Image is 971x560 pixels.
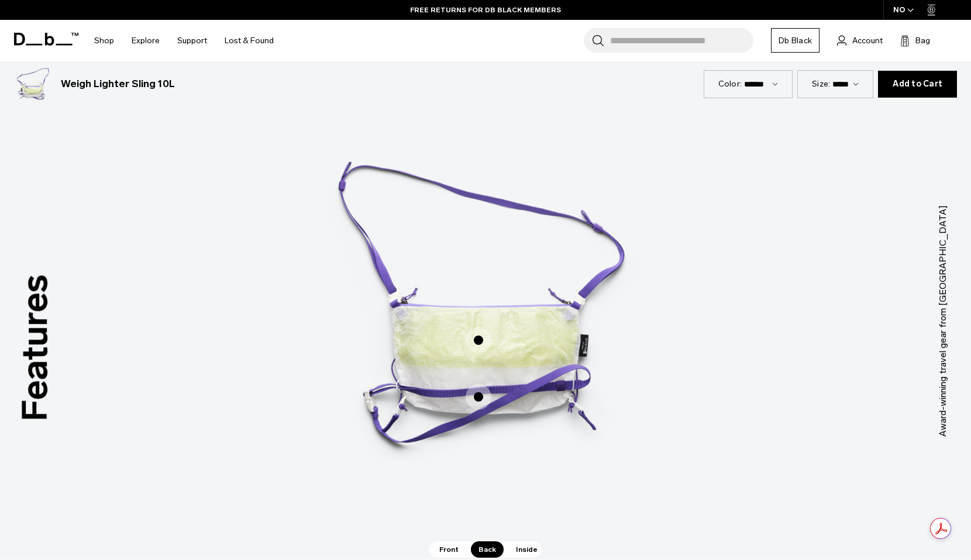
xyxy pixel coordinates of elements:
[915,34,930,47] span: Bag
[837,33,883,47] a: Account
[508,541,545,558] span: Inside
[771,28,820,53] a: Db Black
[878,71,957,98] button: Add to Cart
[812,78,830,90] label: Size:
[14,65,51,103] img: Weigh_Lighter_Sling_10L_1.png
[852,34,883,47] span: Account
[471,541,504,558] span: Back
[61,77,175,92] h3: Weigh Lighter Sling 10L
[225,20,274,61] a: Lost & Found
[132,20,160,61] a: Explore
[85,20,283,61] nav: Main Navigation
[718,78,742,90] label: Color:
[893,79,942,89] span: Add to Cart
[432,541,466,558] span: Front
[410,5,561,15] a: FREE RETURNS FOR DB BLACK MEMBERS
[900,33,930,47] button: Bag
[177,20,207,61] a: Support
[94,20,114,61] a: Shop
[310,84,661,541] div: 2 / 3
[8,274,62,421] h3: Features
